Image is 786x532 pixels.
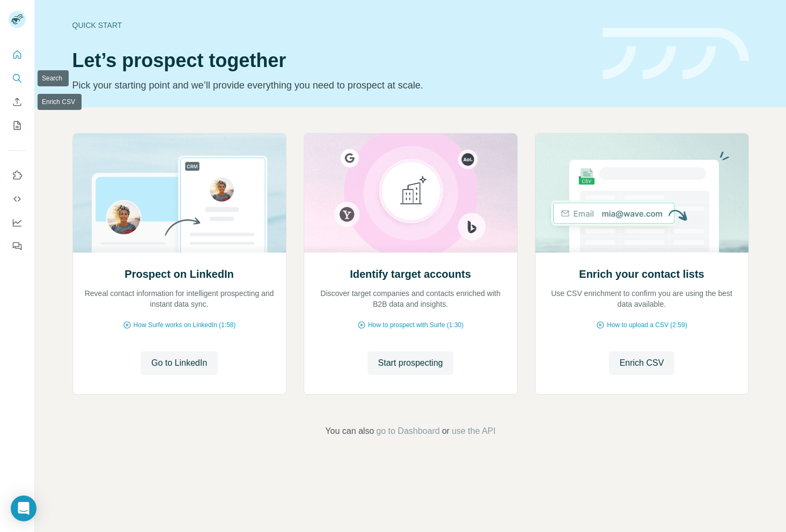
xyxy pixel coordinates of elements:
div: Open Intercom Messenger [11,496,36,521]
span: Enrich CSV [620,357,664,370]
button: Go to LinkedIn [141,351,218,375]
span: How Surfe works on LinkedIn (1:58) [134,320,236,330]
button: Dashboard [9,213,26,232]
span: How to prospect with Surfe (1:30) [368,320,464,330]
span: Go to LinkedIn [151,357,207,370]
button: go to Dashboard [376,425,439,438]
button: Start prospecting [368,351,454,375]
button: Use Surfe on LinkedIn [9,166,26,185]
p: Discover target companies and contacts enriched with B2B data and insights. [315,288,506,309]
button: Use Surfe API [9,189,26,209]
button: Enrich CSV [9,92,26,112]
span: You can also [325,425,374,438]
h2: Prospect on LinkedIn [124,267,233,282]
h2: Enrich your contact lists [579,267,704,282]
h1: Let’s prospect together [72,50,590,71]
img: Prospect on LinkedIn [72,134,287,253]
h2: Identify target accounts [350,267,471,282]
p: Pick your starting point and we’ll provide everything you need to prospect at scale. [72,78,590,93]
span: Start prospecting [378,357,443,370]
p: Use CSV enrichment to confirm you are using the best data available. [546,288,738,309]
button: Quick start [9,45,26,64]
p: Reveal contact information for intelligent prospecting and instant data sync. [84,288,275,309]
button: Feedback [9,237,26,256]
button: Search [9,69,26,88]
img: Identify target accounts [304,134,518,253]
button: Enrich CSV [609,351,675,375]
img: Enrich your contact lists [535,134,749,253]
div: Quick start [72,20,590,31]
span: or [442,425,450,438]
span: How to upload a CSV (2:59) [607,320,687,330]
img: banner [603,28,749,80]
button: My lists [9,116,26,135]
button: use the API [452,425,496,438]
